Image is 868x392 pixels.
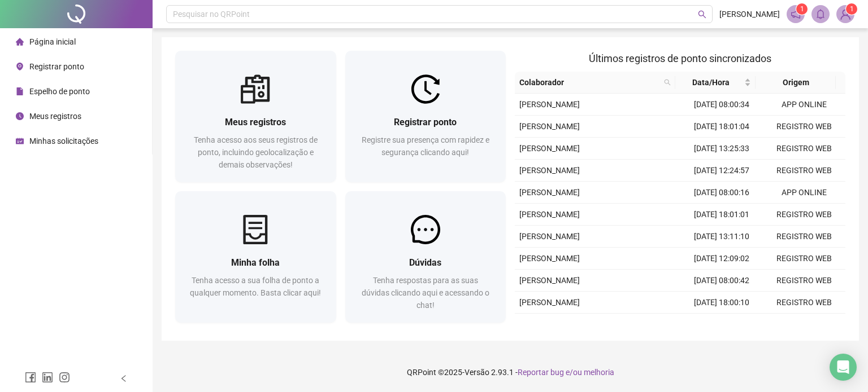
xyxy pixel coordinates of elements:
span: search [664,79,671,86]
span: Data/Hora [680,76,742,89]
span: Registrar ponto [29,62,84,71]
span: [PERSON_NAME] [519,232,580,241]
span: [PERSON_NAME] [519,166,580,175]
span: Tenha acesso a sua folha de ponto a qualquer momento. Basta clicar aqui! [190,276,321,297]
span: instagram [59,372,70,383]
span: Meus registros [225,117,286,127]
td: REGISTRO WEB [763,226,845,248]
span: [PERSON_NAME] [519,254,580,263]
img: 94622 [837,6,854,23]
span: linkedin [42,372,53,383]
span: Minhas solicitações [29,136,98,146]
th: Data/Hora [675,72,756,94]
span: search [662,74,673,91]
span: Dúvidas [409,257,441,268]
span: [PERSON_NAME] [519,276,580,285]
span: schedule [16,137,24,145]
span: Tenha respostas para as suas dúvidas clicando aqui e acessando o chat! [362,276,489,310]
td: [DATE] 13:28:26 [680,314,763,336]
span: Colaborador [519,76,659,89]
td: [DATE] 08:00:42 [680,270,763,292]
sup: Atualize o seu contato no menu Meus Dados [846,3,857,15]
span: facebook [25,372,36,383]
span: Versão [465,368,489,377]
span: [PERSON_NAME] [519,298,580,307]
a: Registrar pontoRegistre sua presença com rapidez e segurança clicando aqui! [345,51,506,182]
span: [PERSON_NAME] [519,144,580,153]
td: REGISTRO WEB [763,204,845,226]
span: Registre sua presença com rapidez e segurança clicando aqui! [362,135,489,157]
span: Reportar bug e/ou melhoria [518,368,614,377]
span: Minha folha [231,257,280,268]
td: [DATE] 12:09:02 [680,248,763,270]
td: REGISTRO WEB [763,292,845,314]
span: Últimos registros de ponto sincronizados [589,52,771,64]
span: clock-circle [16,112,24,120]
td: [DATE] 13:11:10 [680,226,763,248]
td: [DATE] 18:01:04 [680,116,763,138]
td: [DATE] 08:00:34 [680,94,763,116]
span: left [120,375,128,382]
span: Registrar ponto [394,117,457,127]
span: Página inicial [29,37,76,46]
td: [DATE] 12:24:57 [680,160,763,182]
span: [PERSON_NAME] [519,210,580,219]
td: [DATE] 08:00:16 [680,182,763,204]
span: 1 [800,5,804,13]
a: Minha folhaTenha acesso a sua folha de ponto a qualquer momento. Basta clicar aqui! [175,191,336,323]
td: REGISTRO WEB [763,314,845,336]
span: search [698,10,706,19]
td: [DATE] 18:01:01 [680,204,763,226]
span: Meus registros [29,112,81,121]
td: REGISTRO WEB [763,248,845,270]
th: Origem [756,72,836,94]
span: [PERSON_NAME] [519,100,580,109]
div: Open Intercom Messenger [830,354,857,381]
a: DúvidasTenha respostas para as suas dúvidas clicando aqui e acessando o chat! [345,191,506,323]
span: 1 [850,5,854,13]
td: REGISTRO WEB [763,116,845,138]
span: Tenha acesso aos seus registros de ponto, incluindo geolocalização e demais observações! [194,135,318,169]
td: REGISTRO WEB [763,270,845,292]
span: [PERSON_NAME] [519,122,580,131]
td: [DATE] 13:25:33 [680,138,763,160]
sup: 1 [796,3,808,15]
span: file [16,87,24,95]
span: notification [791,9,801,19]
a: Meus registrosTenha acesso aos seus registros de ponto, incluindo geolocalização e demais observa... [175,51,336,182]
td: REGISTRO WEB [763,138,845,160]
td: REGISTRO WEB [763,160,845,182]
span: [PERSON_NAME] [519,188,580,197]
span: bell [815,9,826,19]
td: APP ONLINE [763,182,845,204]
span: [PERSON_NAME] [719,8,780,20]
td: APP ONLINE [763,94,845,116]
span: environment [16,63,24,71]
td: [DATE] 18:00:10 [680,292,763,314]
span: home [16,38,24,46]
span: Espelho de ponto [29,87,90,96]
footer: QRPoint © 2025 - 2.93.1 - [153,353,868,392]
